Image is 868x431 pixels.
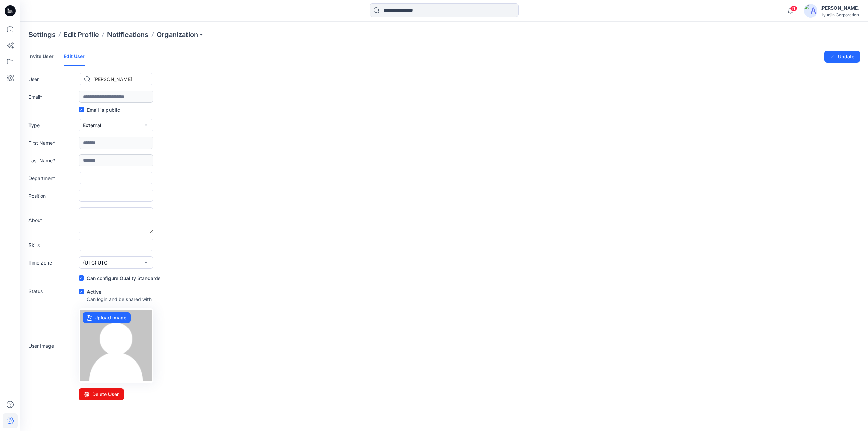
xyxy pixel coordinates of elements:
[28,342,76,349] label: User Image
[28,192,76,199] label: Position
[79,288,152,296] div: Active
[28,241,76,249] label: Skills
[820,4,860,12] div: [PERSON_NAME]
[80,310,152,381] img: no-profile.png
[83,259,107,266] span: (UTC) UTC
[28,175,76,182] label: Department
[28,217,76,224] label: About
[28,30,56,39] p: Settings
[28,76,76,83] label: User
[79,388,124,400] button: Delete User
[28,93,76,100] label: Email
[28,288,76,295] label: Status
[87,296,152,303] p: Can login and be shared with
[790,6,797,11] span: 11
[28,122,76,129] label: Type
[824,51,860,63] button: Update
[79,105,120,114] label: Email is public
[64,30,99,39] a: Edit Profile
[79,256,153,269] button: (UTC) UTC
[28,47,54,65] a: Invite User
[804,4,817,18] img: avatar
[28,259,76,266] label: Time Zone
[79,274,161,282] label: Can configure Quality Standards
[79,288,101,296] label: Active
[64,47,85,66] a: Edit User
[107,30,149,39] a: Notifications
[79,119,153,131] button: External
[28,139,76,146] label: First Name
[820,12,860,17] div: Hyunjin Corporation
[83,312,131,323] label: Upload image
[28,157,76,164] label: Last Name
[83,122,101,129] span: External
